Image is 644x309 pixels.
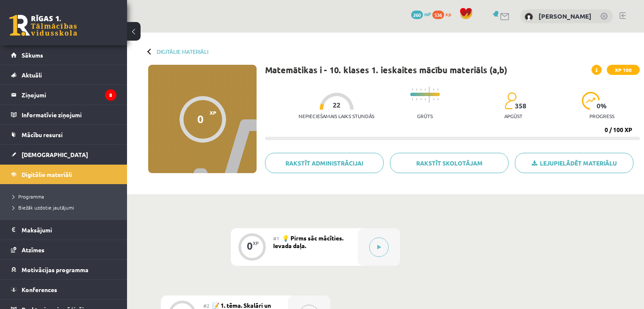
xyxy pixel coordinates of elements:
[22,286,57,293] span: Konferences
[11,260,116,279] a: Motivācijas programma
[11,125,116,144] a: Mācību resursi
[13,193,44,200] span: Programma
[22,266,88,273] span: Motivācijas programma
[203,302,210,309] span: #2
[11,65,116,85] a: Aktuāli
[299,113,374,119] p: Nepieciešamais laiks stundās
[265,65,507,75] h1: Matemātikas i - 10. klases 1. ieskaites mācību materiāls (a,b)
[539,12,591,20] a: [PERSON_NAME]
[445,11,451,17] span: xp
[420,98,421,100] img: icon-short-line-57e1e144782c952c97e751825c79c345078a6d821885a25fce030b3d8c18986b.svg
[589,113,614,119] p: progress
[157,48,208,55] a: Digitālie materiāli
[22,220,116,240] legend: Maksājumi
[412,98,413,100] img: icon-short-line-57e1e144782c952c97e751825c79c345078a6d821885a25fce030b3d8c18986b.svg
[429,86,430,103] img: icon-long-line-d9ea69661e0d244f92f715978eff75569469978d946b2353a9bb055b3ed8787d.svg
[432,11,444,19] span: 536
[273,235,279,242] span: #1
[515,102,526,110] span: 358
[411,11,423,19] span: 260
[11,220,116,240] a: Maksājumi
[247,242,253,250] div: 0
[416,88,417,91] img: icon-short-line-57e1e144782c952c97e751825c79c345078a6d821885a25fce030b3d8c18986b.svg
[22,105,116,124] legend: Informatīvie ziņojumi
[210,110,216,116] span: XP
[273,234,343,249] span: 💡 Pirms sāc mācīties. Ievada daļa.
[265,153,384,173] a: Rakstīt administrācijai
[390,153,509,173] a: Rakstīt skolotājam
[504,92,517,110] img: students-c634bb4e5e11cddfef0936a35e636f08e4e9abd3cc4e673bd6f9a4125e45ecb1.svg
[9,15,77,36] a: Rīgas 1. Tālmācības vidusskola
[437,98,438,100] img: icon-short-line-57e1e144782c952c97e751825c79c345078a6d821885a25fce030b3d8c18986b.svg
[504,113,522,119] p: apgūst
[11,280,116,299] a: Konferences
[425,98,426,100] img: icon-short-line-57e1e144782c952c97e751825c79c345078a6d821885a25fce030b3d8c18986b.svg
[437,88,438,91] img: icon-short-line-57e1e144782c952c97e751825c79c345078a6d821885a25fce030b3d8c18986b.svg
[11,105,116,124] a: Informatīvie ziņojumi
[11,85,116,105] a: Ziņojumi8
[333,101,340,109] span: 22
[607,65,640,75] span: XP 100
[424,11,431,17] span: mP
[416,98,417,100] img: icon-short-line-57e1e144782c952c97e751825c79c345078a6d821885a25fce030b3d8c18986b.svg
[525,13,533,21] img: Samanta Žigaļeva
[22,51,43,59] span: Sākums
[11,45,116,65] a: Sākums
[597,102,607,110] span: 0 %
[13,193,119,200] a: Programma
[432,11,455,17] a: 536 xp
[420,88,421,91] img: icon-short-line-57e1e144782c952c97e751825c79c345078a6d821885a25fce030b3d8c18986b.svg
[13,204,74,211] span: Biežāk uzdotie jautājumi
[22,71,42,79] span: Aktuāli
[411,11,431,17] a: 260 mP
[253,241,259,246] div: XP
[433,98,434,100] img: icon-short-line-57e1e144782c952c97e751825c79c345078a6d821885a25fce030b3d8c18986b.svg
[22,131,63,138] span: Mācību resursi
[13,204,119,211] a: Biežāk uzdotie jautājumi
[22,246,44,254] span: Atzīmes
[582,92,600,110] img: icon-progress-161ccf0a02000e728c5f80fcf4c31c7af3da0e1684b2b1d7c360e028c24a22f1.svg
[22,151,88,158] span: [DEMOGRAPHIC_DATA]
[417,113,433,119] p: Grūts
[197,113,204,125] div: 0
[433,88,434,91] img: icon-short-line-57e1e144782c952c97e751825c79c345078a6d821885a25fce030b3d8c18986b.svg
[11,240,116,259] a: Atzīmes
[11,145,116,164] a: [DEMOGRAPHIC_DATA]
[412,88,413,91] img: icon-short-line-57e1e144782c952c97e751825c79c345078a6d821885a25fce030b3d8c18986b.svg
[515,153,633,173] a: Lejupielādēt materiālu
[105,89,116,101] i: 8
[425,88,426,91] img: icon-short-line-57e1e144782c952c97e751825c79c345078a6d821885a25fce030b3d8c18986b.svg
[22,171,72,178] span: Digitālie materiāli
[11,165,116,184] a: Digitālie materiāli
[22,85,116,105] legend: Ziņojumi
